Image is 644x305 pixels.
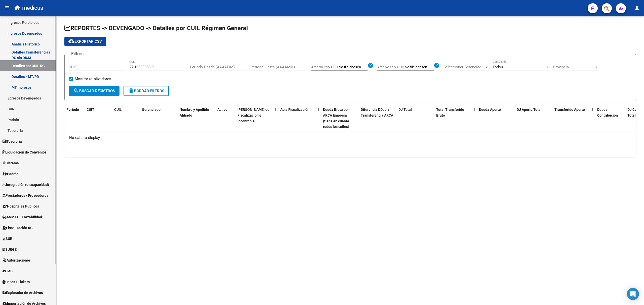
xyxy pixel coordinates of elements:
span: Total Transferido Bruto [436,108,464,117]
datatable-header-cell: Gerenciador [140,104,178,132]
span: Nombre y Apellido Afiliado [180,108,209,117]
mat-icon: search [73,88,79,94]
datatable-header-cell: | [590,104,595,132]
datatable-header-cell: DJ Total [396,104,434,132]
span: DJ Aporte Total [517,108,542,112]
span: DJ Total [398,108,412,112]
span: Integración (discapacidad) [3,182,49,187]
datatable-header-cell: Transferido Aporte [552,104,590,132]
span: Casos / Tickets [3,279,30,285]
span: Exportar CSV [68,39,102,44]
span: | [318,108,319,112]
span: REPORTES -> DEVENGADO -> Detalles por CUIL Régimen General [64,25,248,32]
span: Deuda Contribucion [597,108,618,117]
span: medicus [22,3,43,14]
span: CUIT [87,108,94,112]
span: Sistema [3,160,19,166]
span: | [275,108,276,112]
span: Tesorería [3,139,22,144]
mat-icon: delete [128,88,134,94]
span: Activo [217,108,227,112]
span: Padrón [3,171,19,177]
span: Fiscalización RG [3,225,33,231]
span: Autorizaciones [3,258,31,263]
mat-icon: help [368,62,374,68]
span: SURGE [3,247,17,252]
span: | [592,108,593,112]
datatable-header-cell: Diferencia DDJJ y Transferencia ARCA [359,104,396,132]
datatable-header-cell: Deuda Bruta Neto de Fiscalización e Incobrable [235,104,273,132]
mat-icon: cloud_download [68,38,74,44]
div: No data to display [64,131,636,144]
datatable-header-cell: Acta Fiscalización [278,104,316,132]
span: Deuda Bruta por ARCA Empresa (tiene en cuenta todos los cuiles) [323,108,349,129]
span: SUR [3,236,12,241]
span: TAD [3,268,13,274]
span: Diferencia DDJJ y Transferencia ARCA [361,108,393,117]
button: Borrar Filtros [124,86,169,96]
datatable-header-cell: Deuda Bruta por ARCA Empresa (tiene en cuenta todos los cuiles) [321,104,359,132]
datatable-header-cell: | [273,104,278,132]
datatable-header-cell: | [316,104,321,132]
mat-icon: menu [4,5,10,11]
span: Prestadores / Proveedores [3,193,48,198]
mat-icon: person [634,5,640,11]
datatable-header-cell: Deuda Aporte [477,104,515,132]
button: Buscar Registros [69,86,119,96]
span: Seleccionar Gerenciador [444,65,484,69]
span: Archivo CSV CUIL [377,65,405,69]
span: Transferido Aporte [554,108,585,112]
span: Buscar Registros [73,89,115,93]
span: CUIL [114,108,122,112]
datatable-header-cell: Total Transferido Bruto [434,104,472,132]
datatable-header-cell: | [472,104,477,132]
span: [PERSON_NAME] de Fiscalización e Incobrable [237,108,269,123]
span: Todos [493,65,503,69]
div: Open Intercom Messenger [627,288,639,300]
span: | [474,108,475,112]
datatable-header-cell: Deuda Contribucion [595,104,625,132]
datatable-header-cell: Activo [215,104,235,132]
span: Gerenciador [142,108,162,112]
datatable-header-cell: DJ Aporte Total [515,104,552,132]
span: Liquidación de Convenios [3,149,47,155]
span: Borrar Filtros [128,89,164,93]
datatable-header-cell: Período [64,104,85,132]
span: Provincia [553,65,594,69]
span: Acta Fiscalización [280,108,309,112]
span: Archivo CSV CUIT [311,65,339,69]
input: Archivo CSV CUIL [405,65,434,70]
datatable-header-cell: CUIL [112,104,140,132]
mat-icon: help [434,62,440,68]
button: Exportar CSV [64,37,106,46]
span: Período [66,108,79,112]
h3: Filtros [69,50,86,57]
datatable-header-cell: Nombre y Apellido Afiliado [178,104,215,132]
span: Deuda Aporte [479,108,501,112]
input: Archivo CSV CUIT [339,65,368,70]
span: Explorador de Archivos [3,290,43,295]
span: Mostrar totalizadores [75,76,111,82]
span: Hospitales Públicos [3,204,39,209]
span: ANMAT - Trazabilidad [3,214,42,220]
datatable-header-cell: CUIT [85,104,112,132]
